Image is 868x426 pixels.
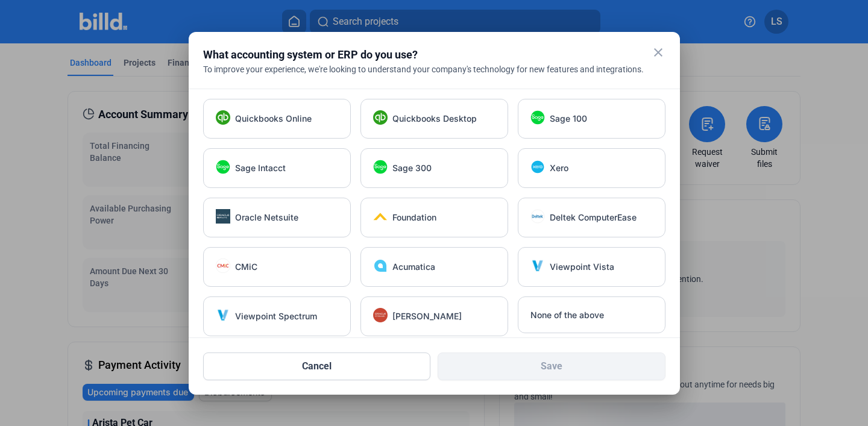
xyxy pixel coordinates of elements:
span: [PERSON_NAME] [392,310,462,322]
span: None of the above [530,309,604,321]
span: Quickbooks Desktop [392,113,477,125]
span: Oracle Netsuite [235,211,298,224]
span: Viewpoint Vista [550,261,614,273]
span: Sage 300 [392,162,432,174]
div: To improve your experience, we're looking to understand your company's technology for new feature... [203,63,665,75]
span: CMiC [235,261,257,273]
mat-icon: close [651,45,665,60]
span: Sage 100 [550,113,587,125]
span: Quickbooks Online [235,113,312,125]
button: Save [438,352,665,380]
span: Foundation [392,211,436,224]
span: Acumatica [392,261,435,273]
span: Xero [550,162,568,174]
span: Viewpoint Spectrum [235,310,317,322]
div: What accounting system or ERP do you use? [203,46,635,63]
span: Sage Intacct [235,162,286,174]
button: Cancel [203,352,431,380]
span: Deltek ComputerEase [550,211,637,224]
